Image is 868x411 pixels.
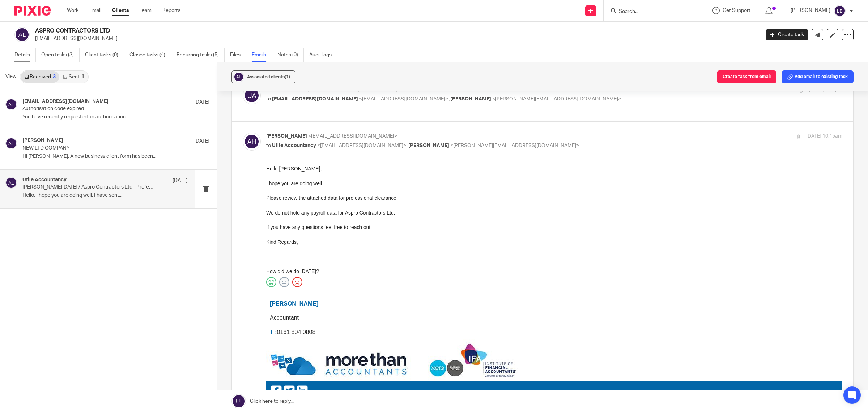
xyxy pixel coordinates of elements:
[359,96,448,101] span: <[EMAIL_ADDRESS][DOMAIN_NAME]>
[311,87,400,92] span: <[EMAIL_ADDRESS][DOMAIN_NAME]>
[35,35,755,42] p: [EMAIL_ADDRESS][DOMAIN_NAME]
[723,8,750,13] span: Get Support
[89,71,135,76] span: [URL][DOMAIN_NAME]
[834,5,846,17] img: svg%3E
[111,109,120,118] img: linkedin
[14,48,36,62] a: Details
[140,7,152,14] a: Team
[806,133,842,140] p: [DATE] 10:15am
[197,169,206,178] img: instagram
[173,177,188,184] p: [DATE]
[78,72,83,76] img: website
[266,143,271,148] span: to
[266,134,307,139] span: [PERSON_NAME]
[272,96,358,101] span: [EMAIL_ADDRESS][DOMAIN_NAME]
[22,360,71,367] p: Client Accountant
[449,96,450,101] span: ,
[717,70,776,83] button: Create task from email
[5,73,16,81] span: View
[81,74,84,79] div: 1
[129,48,171,62] a: Closed tasks (4)
[89,53,117,58] span: 01789 334900
[22,184,155,190] p: [PERSON_NAME][DATE] / Aspro Contractors Ltd - Professional Clearance
[187,169,196,178] img: linkedin
[230,48,246,62] a: Files
[67,7,78,14] a: Work
[35,27,611,35] h2: ASPRO CONTRACTORS LTD
[408,143,449,148] span: [PERSON_NAME]
[89,62,96,67] span: info
[111,113,120,119] a: linkedin
[243,86,261,104] img: svg%3E
[85,48,124,62] a: Client tasks (0)
[22,192,188,199] p: Hello, I hope you are doing well. I have sent...
[5,138,17,149] img: svg%3E
[112,7,129,14] a: Clients
[5,177,17,189] img: svg%3E
[10,395,59,401] b: [PERSON_NAME]
[309,48,337,62] a: Audit logs
[247,75,290,79] span: Associated clients
[233,72,244,82] img: svg%3E
[22,145,172,151] p: NEW LTD COMPANY
[5,99,17,110] img: svg%3E
[89,62,136,67] a: info@[DOMAIN_NAME]
[78,62,83,67] img: emailAddress
[308,134,397,139] span: <[EMAIL_ADDRESS][DOMAIN_NAME]>
[89,80,132,85] span: [STREET_ADDRESS]
[89,121,163,126] a: [EMAIL_ADDRESS][DOMAIN_NAME]
[266,87,310,92] span: Utile Accountancy
[89,130,135,135] a: [URL][DOMAIN_NAME]
[22,99,109,105] h4: [EMAIL_ADDRESS][DOMAIN_NAME]
[59,71,88,83] a: Sent1
[618,9,683,15] input: Search
[78,81,83,85] img: address
[14,27,30,42] img: svg%3E
[89,139,132,144] span: [STREET_ADDRESS]
[14,6,51,16] img: Pixie
[4,164,11,170] span: T :
[194,138,209,145] p: [DATE]
[22,106,172,112] p: Authorisation code expired
[782,70,854,83] button: Add email to existing task
[231,70,295,83] button: Associated clients(1)
[22,114,209,120] p: You have recently requested an authorisation...
[791,7,830,14] p: [PERSON_NAME]
[272,143,316,148] span: Utile Accountancy
[194,99,209,106] p: [DATE]
[450,143,579,148] span: <[PERSON_NAME][EMAIL_ADDRESS][DOMAIN_NAME]>
[176,169,185,178] img: facebook
[4,135,11,141] span: T :
[122,113,131,119] a: instagram
[285,75,290,79] span: (1)
[67,30,152,36] a: [EMAIL_ADDRESS][DOMAIN_NAME]
[22,374,71,381] p: 0161 804 0808
[277,48,304,62] a: Notes (0)
[78,114,83,118] img: mobilePhone
[78,123,83,127] img: emailAddress
[407,143,408,148] span: ,
[22,138,63,144] h4: [PERSON_NAME]
[22,375,30,381] span: T :
[53,74,56,79] div: 3
[97,62,136,67] span: @[DOMAIN_NAME]
[252,48,272,62] a: Emails
[21,71,59,83] a: Received3
[450,96,491,101] span: [PERSON_NAME]
[317,143,406,148] span: <[EMAIL_ADDRESS][DOMAIN_NAME]>
[122,109,131,118] img: instagram
[101,109,110,118] img: facebook
[89,70,135,76] a: [URL][DOMAIN_NAME]
[78,141,83,146] img: address
[41,48,80,62] a: Open tasks (3)
[36,322,72,337] img: Satisfaction Rating Icons
[78,53,83,58] img: mobilePhone
[89,7,101,14] a: Email
[243,133,261,151] img: svg%3E
[22,177,67,183] h4: Utile Accountancy
[22,346,71,352] span: [PERSON_NAME]
[78,132,83,137] img: website
[766,29,808,40] a: Create task
[162,7,180,14] a: Reports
